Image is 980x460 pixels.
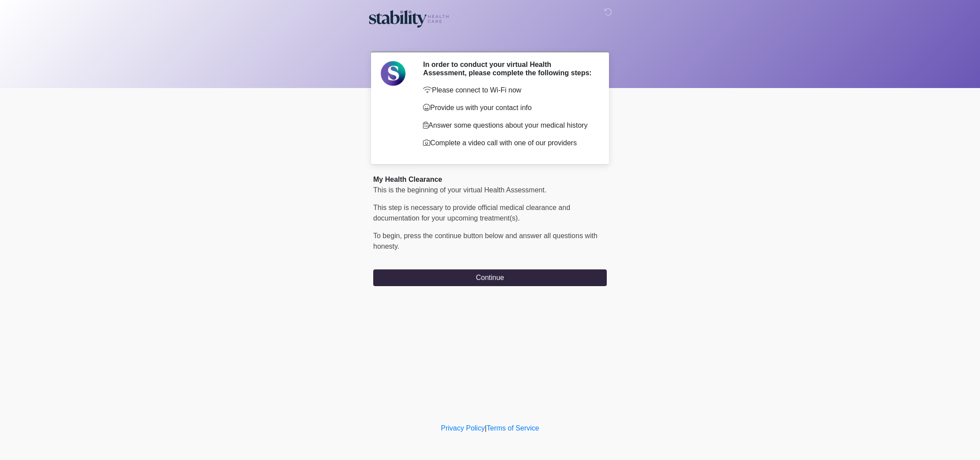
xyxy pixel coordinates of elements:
[364,7,453,29] img: Stability Healthcare Logo
[486,424,539,432] a: Terms of Service
[423,85,594,96] p: Please connect to Wi-Fi now
[423,138,594,148] p: Complete a video call with one of our providers
[423,60,594,77] h2: In order to conduct your virtual Health Assessment, please complete the following steps:
[373,232,598,250] span: press the continue button below and answer all questions with honesty.
[441,424,485,432] a: Privacy Policy
[423,103,594,113] p: Provide us with your contact info
[423,120,594,131] p: Answer some questions about your medical history
[380,60,406,87] img: Agent Avatar
[373,232,404,239] span: To begin,
[373,174,607,185] div: My Health Clearance
[485,424,486,432] a: |
[373,204,570,222] span: This step is necessary to provide official medical clearance and documentation for your upcoming ...
[373,186,546,194] span: This is the beginning of your virtual Health Assessment.
[367,32,613,48] h1: ‎ ‎ ‎
[373,269,607,286] button: Continue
